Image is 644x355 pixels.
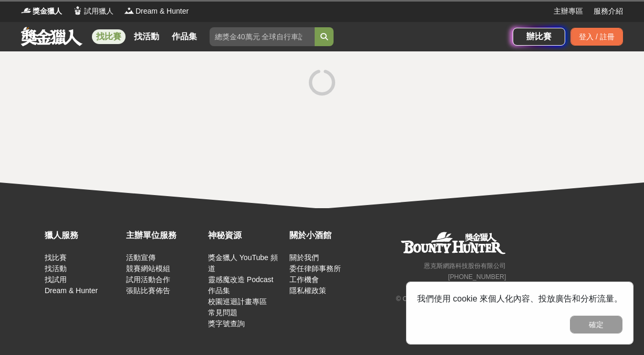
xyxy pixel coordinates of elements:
a: 競賽網站模組 [126,264,170,273]
span: 獎金獵人 [33,6,62,17]
a: Logo獎金獵人 [21,6,62,17]
div: 獵人服務 [45,229,121,242]
div: 神秘資源 [208,229,284,242]
a: 作品集 [168,29,201,44]
small: © Copyright 2025 . All Rights Reserved. [396,295,506,303]
div: 關於小酒館 [289,229,366,242]
img: Logo [21,5,32,16]
a: LogoDream & Hunter [124,6,189,17]
a: 獎金獵人 YouTube 頻道 [208,253,278,273]
a: 找比賽 [92,29,126,44]
a: 常見問題 [208,308,237,317]
span: 我們使用 cookie 來個人化內容、投放廣告和分析流量。 [417,294,622,303]
a: 張貼比賽佈告 [126,286,170,295]
span: Dream & Hunter [136,6,189,17]
a: 關於我們 [289,253,319,262]
input: 總獎金40萬元 全球自行車設計比賽 [210,27,315,46]
a: 服務介紹 [594,6,623,17]
a: 找活動 [130,29,163,44]
img: Logo [124,5,134,16]
a: 辦比賽 [513,28,565,46]
a: 找比賽 [45,253,67,262]
a: 試用活動合作 [126,275,170,284]
a: 活動宣傳 [126,253,155,262]
a: Dream & Hunter [45,286,98,295]
a: 作品集 [208,286,230,295]
div: 主辦單位服務 [126,229,202,242]
a: 主辦專區 [554,6,583,17]
a: 找試用 [45,275,67,284]
a: 獎字號查詢 [208,319,245,328]
small: 恩克斯網路科技股份有限公司 [424,262,506,270]
a: 工作機會 [289,275,319,284]
a: 委任律師事務所 [289,264,341,273]
span: 試用獵人 [84,6,113,17]
small: [PHONE_NUMBER] [448,273,506,281]
a: 找活動 [45,264,67,273]
a: Logo試用獵人 [72,6,113,17]
button: 確定 [570,316,622,334]
img: Logo [72,5,83,16]
a: 隱私權政策 [289,286,326,295]
a: 靈感魔改造 Podcast [208,275,273,284]
div: 登入 / 註冊 [570,28,623,46]
a: 校園巡迴計畫專區 [208,297,267,306]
